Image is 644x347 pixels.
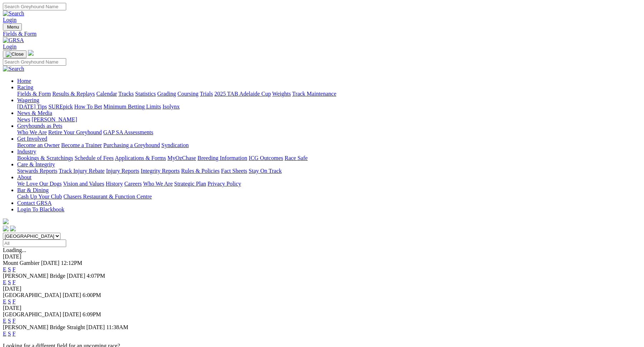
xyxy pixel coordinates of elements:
a: About [17,174,31,180]
a: Bar & Dining [17,187,49,193]
a: Stewards Reports [17,168,57,174]
div: Care & Integrity [17,168,641,174]
div: Fields & Form [3,31,641,37]
a: Become an Owner [17,142,60,148]
span: 11:38AM [106,324,128,330]
a: How To Bet [74,104,102,110]
a: Get Involved [17,136,47,142]
span: Menu [7,24,19,30]
a: Wagering [17,97,39,103]
a: Chasers Restaurant & Function Centre [63,193,152,200]
a: Industry [17,149,36,155]
span: [DATE] [41,260,60,266]
a: History [106,181,123,187]
a: GAP SA Assessments [103,129,153,135]
span: 12:12PM [61,260,82,266]
span: [PERSON_NAME] Bridge [3,273,65,279]
a: Syndication [161,142,189,148]
input: Search [3,58,66,66]
button: Toggle navigation [3,23,22,31]
div: Greyhounds as Pets [17,129,641,136]
a: Who We Are [17,129,47,135]
img: Close [6,51,24,57]
a: Injury Reports [106,168,139,174]
span: 6:09PM [83,311,101,317]
a: News [17,116,30,122]
div: Industry [17,155,641,161]
a: E [3,279,6,285]
a: Schedule of Fees [74,155,113,161]
a: Fact Sheets [221,168,247,174]
a: Results & Replays [52,91,95,97]
span: [PERSON_NAME] Bridge Straight [3,324,85,330]
a: Breeding Information [197,155,247,161]
a: S [8,298,11,305]
a: Grading [157,91,176,97]
button: Toggle navigation [3,50,26,58]
a: Careers [124,181,142,187]
a: [DATE] Tips [17,104,47,110]
a: Privacy Policy [208,181,241,187]
div: [DATE] [3,305,641,311]
a: Statistics [135,91,156,97]
a: E [3,298,6,305]
a: Integrity Reports [141,168,180,174]
a: Rules & Policies [181,168,220,174]
a: Bookings & Scratchings [17,155,73,161]
a: S [8,331,11,337]
div: Bar & Dining [17,193,641,200]
a: Track Maintenance [292,91,336,97]
a: Become a Trainer [61,142,102,148]
span: 4:07PM [87,273,105,279]
a: Fields & Form [17,91,51,97]
img: facebook.svg [3,226,9,231]
a: Who We Are [143,181,173,187]
a: Cash Up Your Club [17,193,62,200]
img: Search [3,66,24,72]
a: F [13,298,16,305]
input: Select date [3,240,66,247]
a: Trials [200,91,213,97]
div: Racing [17,91,641,97]
span: [DATE] [67,273,86,279]
span: Loading... [3,247,26,253]
span: [DATE] [86,324,105,330]
a: SUREpick [48,104,73,110]
img: twitter.svg [10,226,16,231]
span: 6:00PM [83,292,101,298]
a: Track Injury Rebate [59,168,104,174]
a: Login [3,17,16,23]
img: GRSA [3,37,24,44]
span: Mount Gambier [3,260,40,266]
div: About [17,181,641,187]
a: Contact GRSA [17,200,52,206]
span: [DATE] [63,311,81,317]
div: Get Involved [17,142,641,149]
a: S [8,279,11,285]
a: Applications & Forms [115,155,166,161]
a: MyOzChase [167,155,196,161]
img: logo-grsa-white.png [3,218,9,224]
a: Race Safe [284,155,307,161]
a: Racing [17,84,33,90]
a: ICG Outcomes [249,155,283,161]
a: F [13,279,16,285]
a: Purchasing a Greyhound [103,142,160,148]
div: Wagering [17,104,641,110]
input: Search [3,3,66,10]
a: Isolynx [162,104,180,110]
a: [PERSON_NAME] [31,116,77,122]
span: [DATE] [63,292,81,298]
a: Care & Integrity [17,161,55,167]
a: Minimum Betting Limits [103,104,161,110]
a: Retire Your Greyhound [48,129,102,135]
a: 2025 TAB Adelaide Cup [214,91,271,97]
div: News & Media [17,116,641,123]
a: Greyhounds as Pets [17,123,62,129]
a: S [8,266,11,272]
a: E [3,318,6,324]
a: Vision and Values [63,181,104,187]
a: Tracks [118,91,134,97]
a: F [13,331,16,337]
span: [GEOGRAPHIC_DATA] [3,311,61,317]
